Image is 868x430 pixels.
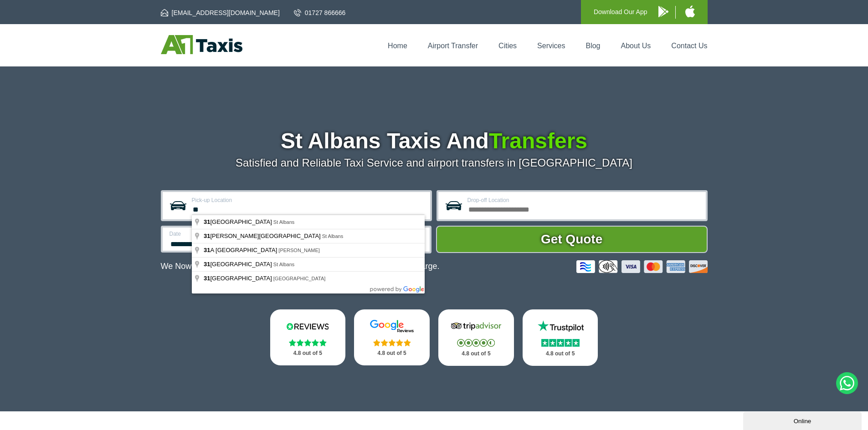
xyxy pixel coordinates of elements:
[373,339,411,346] img: Stars
[322,233,343,239] span: St Albans
[541,339,580,347] img: Stars
[467,197,700,203] label: Drop-off Location
[161,35,242,54] img: A1 Taxis St Albans LTD
[204,247,210,253] span: 31
[537,42,565,50] a: Services
[161,262,440,271] p: We Now Accept Card & Contactless Payment In
[457,339,495,347] img: Stars
[280,348,336,359] p: 4.8 out of 5
[169,231,287,237] label: Date
[354,309,430,365] a: Google Stars 4.8 out of 5
[294,8,346,17] a: 01727 866666
[743,410,863,430] iframe: chat widget
[204,247,278,253] span: A [GEOGRAPHIC_DATA]
[273,276,326,281] span: [GEOGRAPHIC_DATA]
[449,319,503,333] img: Tripadvisor
[428,42,478,50] a: Airport Transfer
[685,5,695,17] img: A1 Taxis iPhone App
[161,8,280,17] a: [EMAIL_ADDRESS][DOMAIN_NAME]
[594,6,647,18] p: Download Our App
[489,129,587,153] span: Transfers
[671,42,707,50] a: Contact Us
[280,319,335,333] img: Reviews.io
[204,218,210,225] span: 31
[364,348,420,359] p: 4.8 out of 5
[621,42,651,50] a: About Us
[204,261,210,268] span: 31
[365,319,419,333] img: Google
[204,233,210,239] span: 31
[533,319,588,333] img: Trustpilot
[204,233,322,239] span: [PERSON_NAME][GEOGRAPHIC_DATA]
[576,260,708,273] img: Credit And Debit Cards
[498,42,517,50] a: Cities
[523,309,598,366] a: Trustpilot Stars 4.8 out of 5
[273,219,294,225] span: St Albans
[586,42,600,50] a: Blog
[204,275,210,282] span: 31
[438,309,514,366] a: Tripadvisor Stars 4.8 out of 5
[533,348,588,359] p: 4.8 out of 5
[192,197,425,203] label: Pick-up Location
[289,339,327,346] img: Stars
[436,226,708,253] button: Get Quote
[278,248,319,253] span: [PERSON_NAME]
[658,6,668,17] img: A1 Taxis Android App
[204,275,273,282] span: [GEOGRAPHIC_DATA]
[448,348,504,359] p: 4.8 out of 5
[161,157,708,169] p: Satisfied and Reliable Taxi Service and airport transfers in [GEOGRAPHIC_DATA]
[270,309,346,365] a: Reviews.io Stars 4.8 out of 5
[204,218,273,225] span: [GEOGRAPHIC_DATA]
[273,262,294,267] span: St Albans
[388,42,407,50] a: Home
[204,261,273,268] span: [GEOGRAPHIC_DATA]
[161,130,708,152] h1: St Albans Taxis And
